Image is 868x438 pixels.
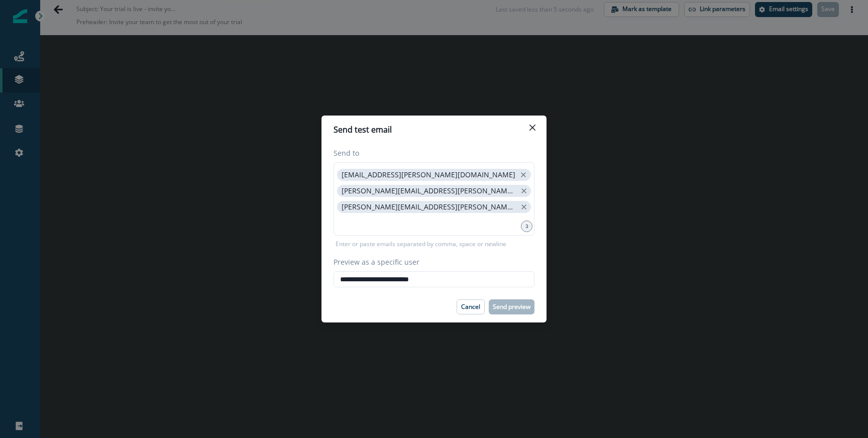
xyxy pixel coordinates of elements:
[519,186,528,196] button: close
[457,299,485,314] button: Cancel
[334,257,528,267] label: Preview as a specific user
[342,203,516,211] p: [PERSON_NAME][EMAIL_ADDRESS][PERSON_NAME][DOMAIN_NAME]
[342,171,515,179] p: [EMAIL_ADDRESS][PERSON_NAME][DOMAIN_NAME]
[518,170,528,180] button: close
[521,221,532,232] div: 3
[493,303,530,310] p: Send preview
[461,303,480,310] p: Cancel
[489,299,534,314] button: Send preview
[334,148,528,158] label: Send to
[342,187,516,195] p: [PERSON_NAME][EMAIL_ADDRESS][PERSON_NAME][DOMAIN_NAME]
[519,202,528,212] button: close
[334,240,508,249] p: Enter or paste emails separated by comma, space or newline
[334,124,392,136] p: Send test email
[524,120,540,136] button: Close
